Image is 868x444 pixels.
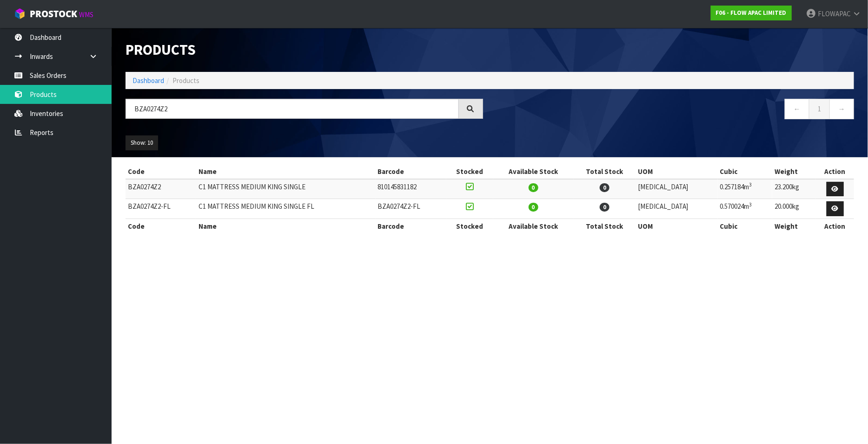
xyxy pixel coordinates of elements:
td: 23.200kg [772,179,816,199]
span: 0 [529,183,538,192]
th: Barcode [376,164,446,179]
td: BZA0274Z2-FL [126,199,196,219]
th: Name [196,164,376,179]
img: cube-alt.png [14,8,26,19]
td: BZA0274Z2 [126,179,196,199]
th: Name [196,219,376,233]
button: Show: 10 [126,135,158,150]
span: 0 [529,203,538,212]
a: ← [785,99,809,119]
th: Action [816,164,854,179]
span: ProStock [30,8,77,20]
td: C1 MATTRESS MEDIUM KING SINGLE [196,179,376,199]
th: UOM [636,164,718,179]
th: Available Stock [493,219,574,233]
td: 0.570024m [718,199,773,219]
span: Products [172,76,199,85]
td: 810145831182 [376,179,446,199]
th: Total Stock [574,164,636,179]
a: → [829,99,854,119]
h1: Products [126,42,483,58]
td: [MEDICAL_DATA] [636,179,718,199]
th: Weight [772,164,816,179]
th: Available Stock [493,164,574,179]
strong: F06 - FLOW APAC LIMITED [716,9,787,17]
td: C1 MATTRESS MEDIUM KING SINGLE FL [196,199,376,219]
td: [MEDICAL_DATA] [636,199,718,219]
th: Code [126,219,196,233]
th: Stocked [446,219,493,233]
a: 1 [809,99,830,119]
th: Cubic [718,164,773,179]
th: Total Stock [574,219,636,233]
th: Action [816,219,854,233]
td: 20.000kg [772,199,816,219]
td: BZA0274Z2-FL [376,199,446,219]
small: WMS [79,10,93,19]
th: Cubic [718,219,773,233]
input: Search products [126,99,459,119]
th: UOM [636,219,718,233]
th: Weight [772,219,816,233]
td: 0.257184m [718,179,773,199]
span: 0 [600,203,610,212]
span: 0 [600,183,610,192]
sup: 3 [749,201,752,208]
th: Barcode [376,219,446,233]
sup: 3 [749,181,752,188]
th: Stocked [446,164,493,179]
a: Dashboard [133,76,164,85]
th: Code [126,164,196,179]
span: FLOWAPAC [818,9,851,18]
nav: Page navigation [497,99,855,122]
